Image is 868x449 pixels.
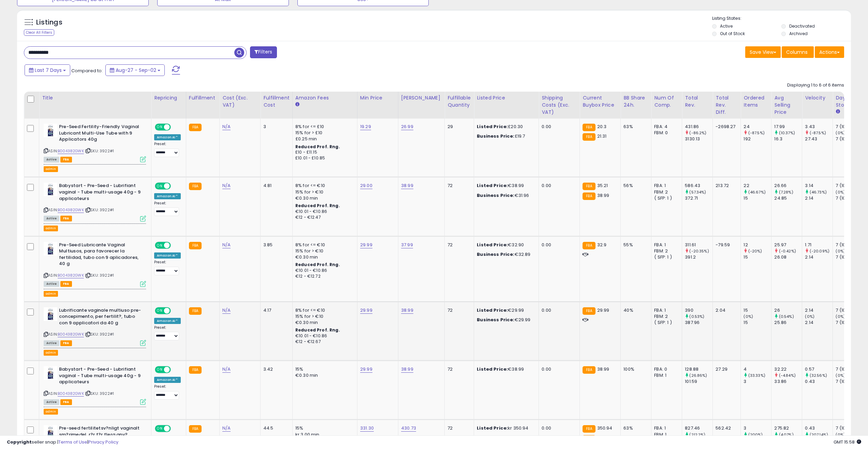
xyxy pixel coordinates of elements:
div: 26.66 [774,183,802,189]
a: B004382GWK [58,391,84,397]
small: (-87.5%) [810,130,826,136]
div: 17.99 [774,124,802,130]
div: 3130.13 [685,136,712,142]
div: 12 [744,242,771,248]
div: 0.00 [542,183,574,189]
div: 311.61 [685,242,712,248]
div: 3 [263,124,287,130]
span: FBA [60,157,72,162]
button: Actions [815,46,844,58]
div: €0.30 min [295,195,352,201]
div: Ordered Items [744,94,768,109]
div: [PERSON_NAME] [401,94,442,102]
small: FBA [189,307,202,315]
div: £0.25 min [295,136,352,142]
b: Listed Price: [477,425,508,431]
button: admin [44,226,58,231]
b: Babystart - Pre-Seed - Lubrifiant vaginal - Tube multi-usage 40g - 9 applicateurs [59,366,142,387]
b: Reduced Prof. Rng. [295,203,340,208]
span: 350.94 [597,425,613,431]
div: FBA: 4 [654,124,677,130]
div: 7 (100%) [836,366,863,372]
div: Displaying 1 to 6 of 6 items [787,82,844,89]
button: admin [44,409,58,415]
small: FBA [583,366,595,374]
span: ON [156,242,164,248]
span: OFF [170,242,181,248]
div: Amazon AI * [154,193,181,199]
div: 213.72 [716,183,735,189]
small: (57.34%) [689,189,706,195]
span: Last 7 Days [35,67,62,74]
small: (-20.35%) [689,248,709,254]
small: (7.28%) [779,189,793,195]
div: ( SFP: 1 ) [654,195,677,201]
div: 15% for > €10 [295,248,352,254]
span: | SKU: 3922#1 [85,207,114,213]
div: FBA: 0 [654,366,677,372]
div: €10.01 - €10.86 [295,268,352,274]
b: Business Price: [477,192,514,199]
button: admin [44,350,58,356]
div: 8% for <= €10 [295,307,352,313]
b: Business Price: [477,316,514,323]
a: N/A [222,242,231,248]
button: admin [44,291,58,297]
div: 4 [744,366,771,372]
div: FBM: 1 [654,372,677,378]
div: 55% [623,242,646,248]
small: Days In Stock. [836,109,840,115]
small: FBA [583,124,595,131]
small: (-87.5%) [748,130,765,136]
small: (-4.84%) [779,373,796,378]
span: 29.99 [597,307,609,313]
a: 29.99 [360,307,372,314]
small: (26.86%) [689,373,707,378]
a: 29.99 [360,242,372,248]
div: 25.97 [774,242,802,248]
div: 26 [774,307,802,313]
div: FBM: 2 [654,189,677,195]
div: 72 [447,307,469,313]
div: 72 [447,183,469,189]
div: 0.00 [542,366,574,372]
div: FBM: 2 [654,248,677,254]
small: (0%) [805,314,814,319]
a: N/A [222,123,231,130]
a: N/A [222,182,231,189]
div: -79.59 [716,242,735,248]
div: 387.96 [685,320,712,326]
div: Velocity [805,94,830,102]
div: ASIN: [44,366,146,404]
small: (10.37%) [779,130,795,136]
div: ASIN: [44,242,146,286]
div: €29.99 [477,317,533,323]
span: Aug-27 - Sep-02 [116,67,156,74]
div: £10.01 - £10.85 [295,155,352,161]
div: 1.71 [805,242,833,248]
span: 32.9 [597,242,607,248]
a: 29.00 [360,182,372,189]
div: 391.2 [685,254,712,260]
a: B004382GWK [58,148,84,154]
div: Min Price [360,94,395,102]
img: 41D+raOyvhL._SL40_.jpg [44,307,57,321]
span: ON [156,124,164,130]
div: ( SFP: 1 ) [654,254,677,260]
div: Fulfillable Quantity [447,94,471,109]
b: Pre-seed fertilitetsv?nligt vaginalt sm?rjmedel, r?r f?r flera anv?ndningar, 9 applicerare, 40 g [59,425,142,446]
div: 0.43 [805,378,833,385]
small: FBA [583,242,595,249]
div: €32.90 [477,242,533,248]
img: 41D+raOyvhL._SL40_.jpg [44,124,57,137]
div: €32.89 [477,251,533,258]
b: Reduced Prof. Rng. [295,327,340,333]
img: 41D+raOyvhL._SL40_.jpg [44,242,57,256]
a: 29.99 [360,366,372,373]
small: FBA [189,183,202,190]
small: (0%) [836,373,845,378]
div: 7 (100%) [836,307,863,313]
div: Fulfillment [189,94,217,102]
button: admin [44,166,58,172]
small: FBA [189,242,202,249]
